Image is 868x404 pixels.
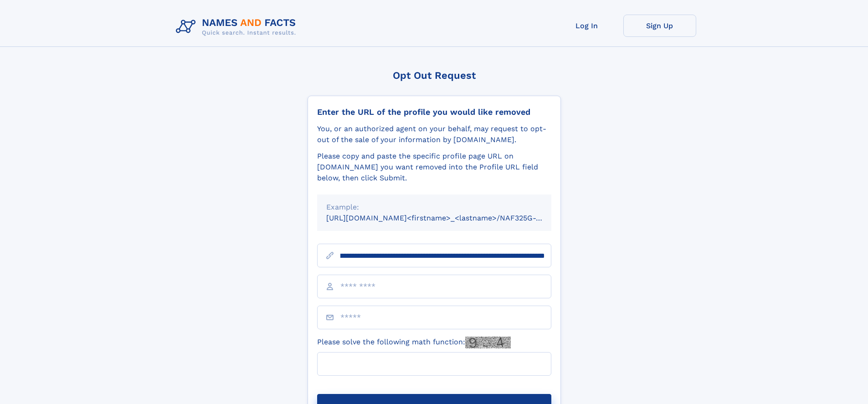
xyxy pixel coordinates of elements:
[172,15,303,39] img: Logo Names and Facts
[317,107,551,117] div: Enter the URL of the profile you would like removed
[308,70,561,81] div: Opt Out Request
[317,337,511,348] label: Please solve the following math function:
[317,123,551,145] div: You, or an authorized agent on your behalf, may request to opt-out of the sale of your informatio...
[623,15,696,37] a: Sign Up
[326,214,569,222] small: [URL][DOMAIN_NAME]<firstname>_<lastname>/NAF325G-xxxxxxxx
[550,15,623,37] a: Log In
[326,202,542,213] div: Example:
[317,151,551,184] div: Please copy and paste the specific profile page URL on [DOMAIN_NAME] you want removed into the Pr...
